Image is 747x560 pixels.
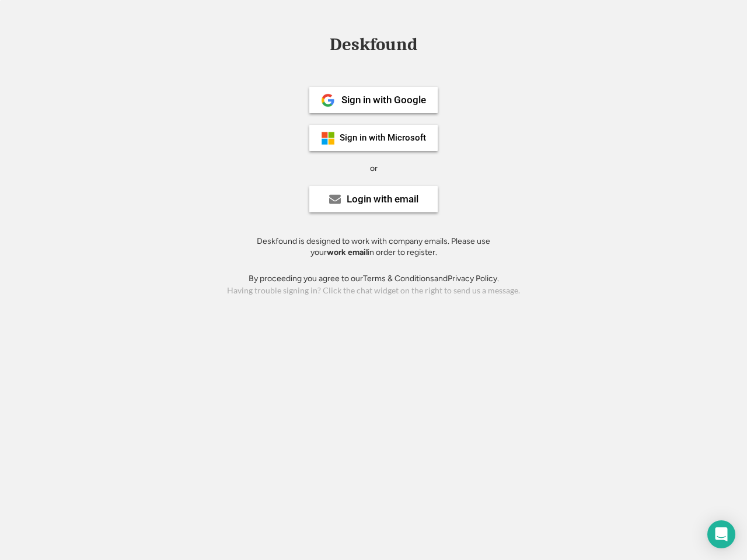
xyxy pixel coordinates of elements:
div: Deskfound [324,36,423,54]
div: Deskfound is designed to work with company emails. Please use your in order to register. [242,236,505,258]
div: or [370,163,378,174]
img: ms-symbollockup_mssymbol_19.png [321,131,335,145]
div: Sign in with Microsoft [340,134,426,142]
img: 1024px-Google__G__Logo.svg.png [321,93,335,107]
div: Login with email [347,194,418,204]
div: Open Intercom Messenger [707,520,735,548]
a: Privacy Policy. [448,274,499,283]
strong: work email [327,247,368,257]
div: Sign in with Google [341,95,426,105]
div: By proceeding you agree to our and [249,273,499,285]
a: Terms & Conditions [363,274,434,283]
